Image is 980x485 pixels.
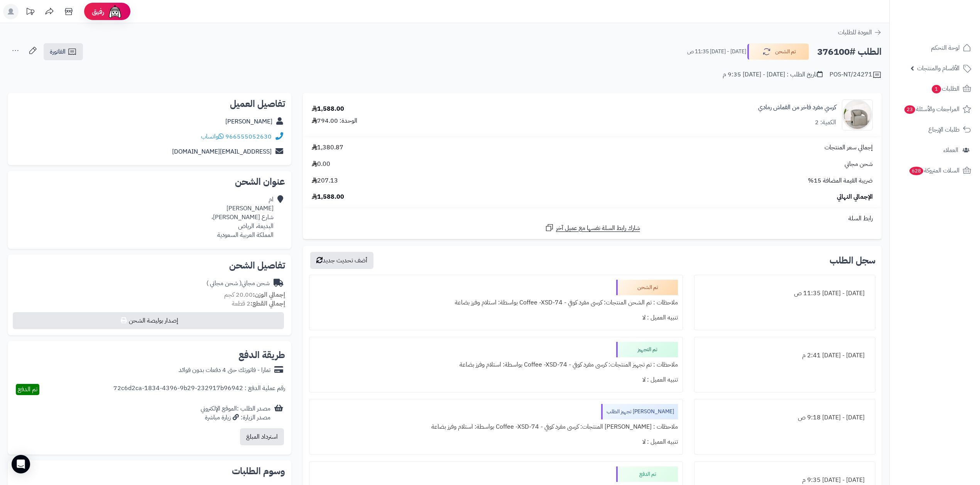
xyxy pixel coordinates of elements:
a: السلات المتروكة628 [894,161,975,180]
a: واتساب [201,132,224,141]
div: ملاحظات : تم تجهيز المنتجات: كرسى مفرد كوفي - Coffee -XSD-74 بواسطة: استلام وفرز بضاعة [314,357,678,372]
span: لوحة التحكم [931,42,960,53]
div: تم الدفع [616,466,678,482]
div: الكمية: 2 [815,118,836,127]
img: 1757332008-1-90x90.jpg [842,100,872,130]
span: طلبات الإرجاع [928,124,960,135]
small: 20.00 كجم [224,290,285,299]
div: [PERSON_NAME] تجهيز الطلب [601,404,678,419]
span: 207.13 [312,176,338,185]
div: Open Intercom Messenger [12,455,30,473]
a: الطلبات1 [894,79,975,98]
a: 966555052630 [225,132,272,141]
a: الفاتورة [44,43,83,60]
span: الطلبات [931,83,960,94]
h2: تفاصيل الشحن [14,261,285,270]
div: [DATE] - [DATE] 2:41 م [699,348,870,363]
div: ملاحظات : [PERSON_NAME] المنتجات: كرسى مفرد كوفي - Coffee -XSD-74 بواسطة: استلام وفرز بضاعة [314,419,678,434]
div: مصدر الزيارة: زيارة مباشرة [201,413,270,422]
span: رفيق [92,7,104,16]
span: العملاء [943,145,958,155]
button: تم الشحن [747,44,809,60]
div: تنبيه العميل : لا [314,310,678,325]
h2: الطلب #376100 [817,44,882,60]
div: رابط السلة [306,214,879,223]
a: [PERSON_NAME] [225,117,272,126]
strong: إجمالي الوزن: [253,290,285,299]
button: إصدار بوليصة الشحن [13,312,284,329]
div: تاريخ الطلب : [DATE] - [DATE] 9:35 م [723,70,823,79]
span: شارك رابط السلة نفسها مع عميل آخر [556,224,640,233]
span: الإجمالي النهائي [837,193,873,201]
div: ام [PERSON_NAME] شارع [PERSON_NAME]، البديعة، الرياض المملكة العربية السعودية [211,195,274,239]
a: تحديثات المنصة [20,4,40,21]
div: [DATE] - [DATE] 11:35 ص [699,286,870,301]
div: 1,588.00 [312,105,344,113]
span: المراجعات والأسئلة [904,104,960,115]
small: [DATE] - [DATE] 11:35 ص [687,48,746,56]
a: العملاء [894,141,975,159]
div: تنبيه العميل : لا [314,434,678,450]
div: POS-NT/24271 [830,70,882,79]
div: شحن مجاني [206,279,270,288]
div: [DATE] - [DATE] 9:18 ص [699,410,870,425]
div: ملاحظات : تم الشحن المنتجات: كرسى مفرد كوفي - Coffee -XSD-74 بواسطة: استلام وفرز بضاعة [314,295,678,310]
h2: وسوم الطلبات [14,466,285,476]
span: الفاتورة [50,47,66,56]
div: الوحدة: 794.00 [312,117,357,125]
span: تم الدفع [18,385,37,394]
span: ضريبة القيمة المضافة 15% [808,176,873,185]
span: 1,588.00 [312,193,344,201]
img: ai-face.png [107,4,123,19]
div: تم التجهيز [616,342,678,357]
button: أضف تحديث جديد [310,252,373,269]
div: تم الشحن [616,280,678,295]
a: العودة للطلبات [838,28,882,37]
h2: عنوان الشحن [14,177,285,186]
div: تنبيه العميل : لا [314,372,678,387]
a: طلبات الإرجاع [894,120,975,139]
div: مصدر الطلب :الموقع الإلكتروني [201,404,270,422]
a: كرسي مفرد فاخر من القماش رمادي [758,103,836,112]
span: إجمالي سعر المنتجات [825,143,873,152]
span: 628 [909,167,923,175]
div: تمارا - فاتورتك حتى 4 دفعات بدون فوائد [179,366,270,375]
a: المراجعات والأسئلة23 [894,100,975,118]
span: السلات المتروكة [909,165,960,176]
span: شحن مجاني [845,160,873,169]
span: 0.00 [312,160,330,169]
span: 1 [932,85,941,93]
h3: سجل الطلب [830,256,875,265]
span: 1,380.87 [312,143,343,152]
button: استرداد المبلغ [240,428,284,445]
h2: طريقة الدفع [238,350,285,360]
div: رقم عملية الدفع : 72c6d2ca-1834-4396-9b29-232917b96942 [113,384,285,395]
span: ( شحن مجاني ) [206,279,242,288]
a: شارك رابط السلة نفسها مع عميل آخر [545,223,640,233]
span: 23 [904,105,915,114]
strong: إجمالي القطع: [250,299,285,308]
h2: تفاصيل العميل [14,99,285,108]
a: لوحة التحكم [894,39,975,57]
span: العودة للطلبات [838,28,872,37]
span: الأقسام والمنتجات [917,63,960,74]
small: 2 قطعة [232,299,285,308]
img: logo-2.png [928,22,973,38]
a: [EMAIL_ADDRESS][DOMAIN_NAME] [172,147,272,156]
